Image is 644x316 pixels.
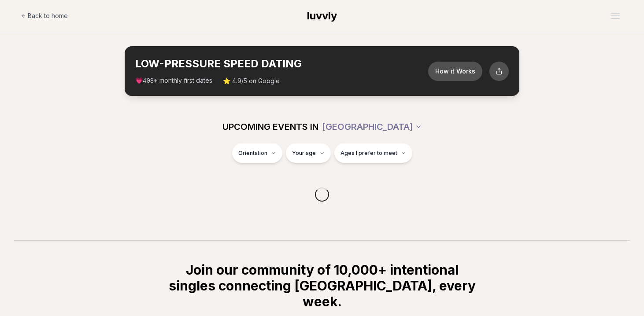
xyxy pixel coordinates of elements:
[322,117,422,136] button: [GEOGRAPHIC_DATA]
[607,9,623,22] button: Open menu
[135,57,428,71] h2: LOW-PRESSURE SPEED DATING
[222,121,318,133] span: UPCOMING EVENTS IN
[167,262,477,309] h2: Join our community of 10,000+ intentional singles connecting [GEOGRAPHIC_DATA], every week.
[143,77,154,85] span: 408
[428,62,482,81] button: How it Works
[307,9,337,22] span: luvvly
[232,143,282,163] button: Orientation
[238,150,267,157] span: Orientation
[286,143,331,163] button: Your age
[292,150,316,157] span: Your age
[307,9,337,23] a: luvvly
[341,150,397,157] span: Ages I prefer to meet
[21,7,68,25] a: Back to home
[334,143,412,163] button: Ages I prefer to meet
[223,77,280,85] span: ⭐ 4.9/5 on Google
[28,11,68,20] span: Back to home
[135,76,212,85] span: 💗 + monthly first dates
